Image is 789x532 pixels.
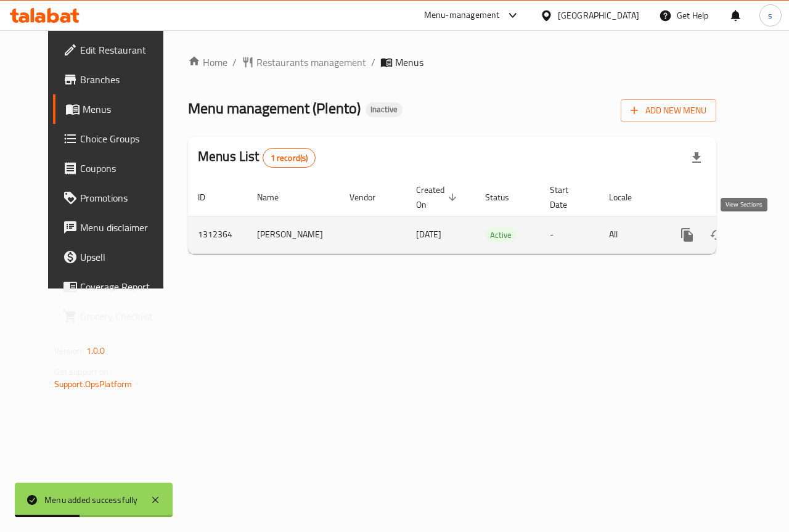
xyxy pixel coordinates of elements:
span: ID [198,190,221,205]
span: Menu disclaimer [80,220,170,235]
span: Branches [80,72,170,87]
span: Locale [609,190,648,205]
a: Coupons [53,153,180,183]
span: Active [485,228,517,242]
span: Coverage Report [80,279,170,294]
a: Menu disclaimer [53,213,180,242]
a: Branches [53,65,180,94]
span: Coupons [80,161,170,176]
span: Promotions [80,190,170,205]
div: [GEOGRAPHIC_DATA] [558,9,639,22]
span: Created On [416,182,460,212]
span: Upsell [80,250,170,264]
a: Edit Restaurant [53,35,180,65]
span: Menus [395,55,423,70]
span: Restaurants management [256,55,366,70]
span: Menus [83,102,170,117]
button: more [672,220,702,250]
a: Choice Groups [53,124,180,153]
button: Change Status [702,220,732,250]
td: [PERSON_NAME] [247,216,340,253]
h2: Menus List [198,147,316,168]
a: Promotions [53,183,180,213]
td: 1312364 [188,216,247,253]
span: Start Date [550,182,584,212]
a: Restaurants management [242,55,366,70]
td: All [599,216,663,253]
a: Support.OpsPlatform [54,376,133,392]
td: - [540,216,599,253]
span: Version: [54,343,84,359]
button: Add New Menu [621,99,716,122]
span: Choice Groups [80,131,170,146]
span: Grocery Checklist [80,309,170,324]
a: Coverage Report [53,272,180,301]
a: Upsell [53,242,180,272]
span: 1 record(s) [263,152,316,164]
li: / [232,55,237,70]
div: Export file [682,143,711,173]
nav: breadcrumb [188,55,716,70]
div: Active [485,227,517,242]
span: Get support on: [54,364,111,380]
div: Menu added successfully [44,493,138,507]
span: Status [485,190,525,205]
li: / [371,55,375,70]
span: Inactive [366,104,403,115]
span: Name [257,190,295,205]
span: Edit Restaurant [80,43,170,57]
a: Home [188,55,227,70]
div: Menu-management [424,8,500,23]
div: Inactive [366,102,403,117]
a: Grocery Checklist [53,301,180,331]
span: s [768,9,772,22]
a: Menus [53,94,180,124]
span: [DATE] [416,226,441,242]
span: Vendor [350,190,391,205]
span: Menu management ( Plento ) [188,94,361,122]
span: Add New Menu [631,103,706,118]
span: 1.0.0 [86,343,105,359]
